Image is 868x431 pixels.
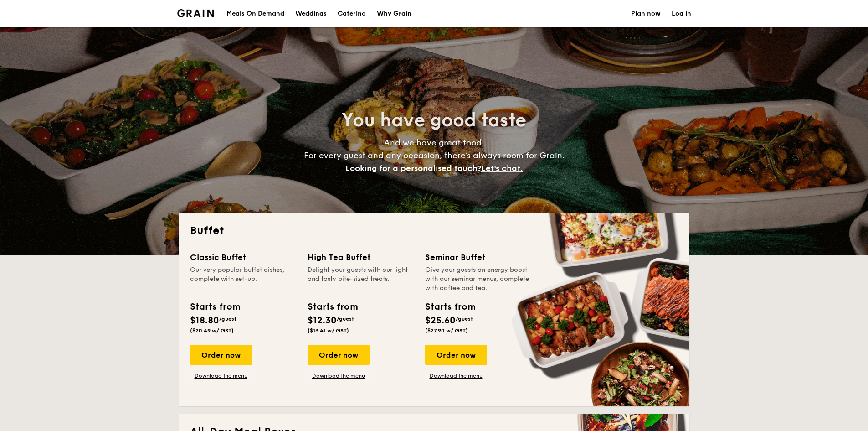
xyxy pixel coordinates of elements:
span: Looking for a personalised touch? [345,163,481,173]
a: Download the menu [190,372,252,379]
div: Starts from [425,300,475,314]
span: ($27.90 w/ GST) [425,327,468,334]
span: /guest [337,316,354,322]
div: Starts from [308,300,357,314]
div: Starts from [190,300,240,314]
span: /guest [219,316,236,322]
div: Order now [308,345,370,365]
img: Grain [177,9,214,17]
span: Let's chat. [481,163,523,173]
a: Download the menu [425,372,487,379]
span: You have good taste [342,109,526,131]
span: /guest [456,316,473,322]
div: High Tea Buffet [308,251,414,264]
div: Order now [425,345,487,365]
span: $18.80 [190,315,219,326]
span: ($13.41 w/ GST) [308,327,349,334]
span: $25.60 [425,315,456,326]
h2: Buffet [190,223,678,238]
div: Our very popular buffet dishes, complete with set-up. [190,265,297,293]
div: Order now [190,345,252,365]
div: Give your guests an energy boost with our seminar menus, complete with coffee and tea. [425,265,532,293]
div: Classic Buffet [190,251,297,264]
span: And we have great food. For every guest and any occasion, there’s always room for Grain. [304,138,565,173]
a: Download the menu [308,372,370,379]
div: Seminar Buffet [425,251,532,264]
span: $12.30 [308,315,337,326]
div: Delight your guests with our light and tasty bite-sized treats. [308,265,414,293]
a: Logotype [177,9,214,17]
span: ($20.49 w/ GST) [190,327,234,334]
